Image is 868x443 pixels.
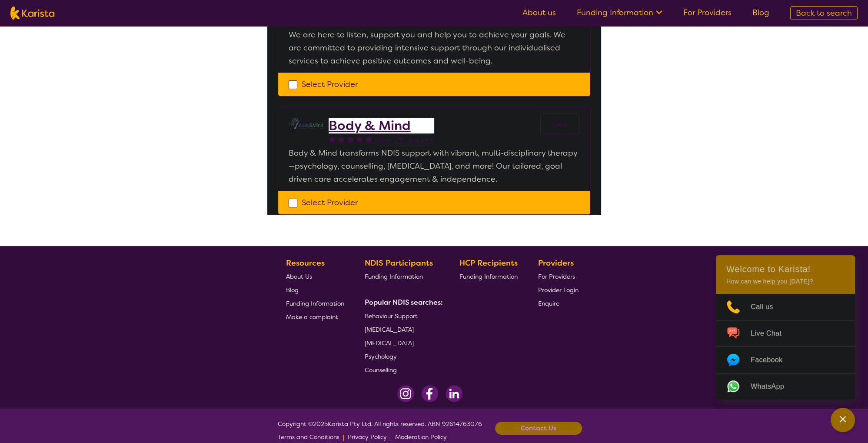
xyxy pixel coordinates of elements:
[329,118,434,133] a: Body & Mind
[286,310,344,323] a: Make a complaint
[289,28,580,67] p: We are here to listen, support you and help you to achieve your goals. We are committed to provid...
[286,286,299,294] span: Blog
[726,264,845,274] h2: Welcome to Karista!
[538,283,579,296] a: Provider Login
[716,294,855,400] ul: Choose channel
[286,296,344,310] a: Funding Information
[348,433,387,441] span: Privacy Policy
[421,385,439,402] img: Facebook
[365,353,397,360] span: Psychology
[365,135,372,143] img: fullstar
[329,135,336,143] img: fullstar
[751,300,784,313] span: Call us
[365,270,439,283] a: Funding Information
[459,258,518,268] b: HCP Recipients
[790,6,858,20] a: Back to search
[551,119,569,130] span: View
[365,339,414,347] span: [MEDICAL_DATA]
[286,300,344,307] span: Funding Information
[365,312,418,320] span: Behaviour Support
[289,118,323,129] img: qmpolprhjdhzpcuekzqg.svg
[365,366,397,374] span: Counselling
[796,8,852,18] span: Back to search
[289,147,580,186] p: Body & Mind transforms NDIS support with vibrant, multi-disciplinary therapy—psychology, counsell...
[374,133,434,147] a: View 25 reviews
[365,350,439,363] a: Psychology
[522,7,556,18] a: About us
[538,258,574,268] b: Providers
[356,135,363,143] img: fullstar
[577,7,662,18] a: Funding Information
[538,296,579,310] a: Enquire
[521,422,556,435] b: Contact Us
[286,283,344,296] a: Blog
[286,313,338,321] span: Make a complaint
[538,286,579,294] span: Provider Login
[365,326,414,333] span: [MEDICAL_DATA]
[459,273,518,280] span: Funding Information
[726,278,845,285] p: How can we help you [DATE]?
[278,433,339,441] span: Terms and Conditions
[397,385,414,402] img: Instagram
[365,363,439,376] a: Counselling
[459,270,518,283] a: Funding Information
[365,336,439,350] a: [MEDICAL_DATA]
[365,323,439,336] a: [MEDICAL_DATA]
[752,7,769,18] a: Blog
[10,7,54,20] img: Karista logo
[538,270,579,283] a: For Providers
[286,258,325,268] b: Resources
[683,7,732,18] a: For Providers
[751,327,792,340] span: Live Chat
[365,298,443,307] b: Popular NDIS searches:
[831,408,855,432] button: Channel Menu
[365,258,433,268] b: NDIS Participants
[538,273,575,280] span: For Providers
[538,300,559,307] span: Enquire
[716,255,855,400] div: Channel Menu
[347,135,354,143] img: fullstar
[286,273,312,280] span: About Us
[365,309,439,323] a: Behaviour Support
[751,353,793,366] span: Facebook
[374,135,434,145] span: View 25 reviews
[446,385,462,402] img: LinkedIn
[395,433,447,441] span: Moderation Policy
[716,373,855,400] a: Web link opens in a new tab.
[540,113,580,135] a: View
[751,380,795,393] span: WhatsApp
[286,270,344,283] a: About Us
[365,273,423,280] span: Funding Information
[338,135,345,143] img: fullstar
